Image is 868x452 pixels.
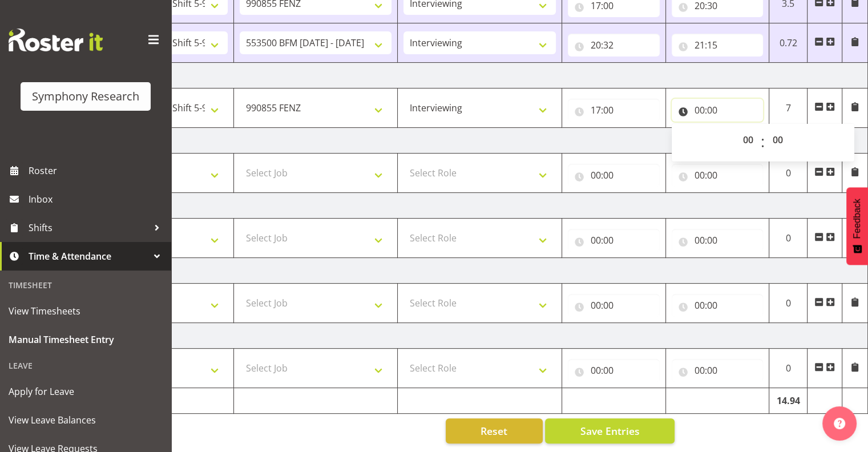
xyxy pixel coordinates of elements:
[852,199,862,239] span: Feedback
[3,377,168,406] a: Apply for Leave
[769,154,808,193] td: 0
[846,187,868,265] button: Feedback - Show survey
[9,331,163,348] span: Manual Timesheet Entry
[29,191,165,208] span: Inbox
[29,248,148,265] span: Time & Attendance
[3,297,168,325] a: View Timesheets
[769,284,808,323] td: 0
[70,323,868,349] td: [DATE]
[3,273,168,297] div: Timesheet
[672,34,764,56] input: Click to select...
[545,418,675,443] button: Save Entries
[568,34,660,56] input: Click to select...
[9,29,103,51] img: Rosterit website logo
[834,418,845,429] img: help-xxl-2.png
[446,418,543,443] button: Reset
[568,359,660,382] input: Click to select...
[70,63,868,88] td: [DATE]
[9,411,163,429] span: View Leave Balances
[672,294,764,317] input: Click to select...
[70,128,868,154] td: [DATE]
[70,258,868,284] td: [DATE]
[769,23,808,63] td: 0.72
[9,302,163,320] span: View Timesheets
[580,423,639,438] span: Save Entries
[672,229,764,252] input: Click to select...
[672,164,764,187] input: Click to select...
[769,388,808,414] td: 14.94
[769,219,808,258] td: 0
[32,88,139,105] div: Symphony Research
[568,164,660,187] input: Click to select...
[481,423,507,438] span: Reset
[672,99,764,122] input: Click to select...
[568,99,660,122] input: Click to select...
[70,193,868,219] td: [DATE]
[3,354,168,377] div: Leave
[3,406,168,434] a: View Leave Balances
[29,162,165,179] span: Roster
[769,349,808,388] td: 0
[29,219,148,236] span: Shifts
[672,359,764,382] input: Click to select...
[761,128,765,157] span: :
[769,88,808,128] td: 7
[9,383,163,400] span: Apply for Leave
[568,229,660,252] input: Click to select...
[568,294,660,317] input: Click to select...
[3,325,168,354] a: Manual Timesheet Entry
